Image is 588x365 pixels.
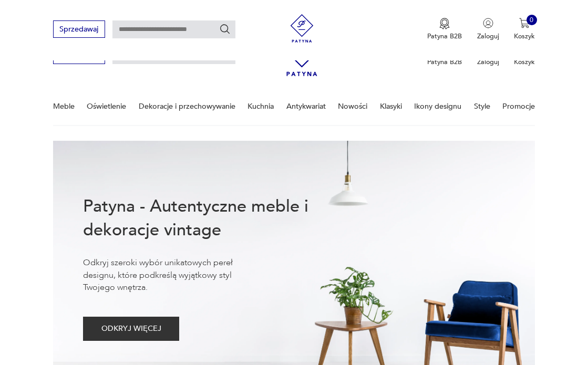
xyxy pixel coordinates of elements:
p: Koszyk [514,57,535,67]
p: Patyna B2B [427,57,462,67]
p: Patyna B2B [427,32,462,41]
a: Oświetlenie [87,88,126,124]
a: Dekoracje i przechowywanie [139,88,235,124]
p: Zaloguj [477,57,499,67]
img: Ikona koszyka [519,18,530,28]
a: Ikony designu [414,88,461,124]
a: Kuchnia [247,88,274,124]
img: Ikonka użytkownika [483,18,493,28]
img: Ikona medalu [439,18,450,29]
a: Nowości [338,88,367,124]
a: Meble [53,88,75,124]
button: Patyna B2B [427,18,462,41]
p: Odkryj szeroki wybór unikatowych pereł designu, które podkreślą wyjątkowy styl Twojego wnętrza. [83,257,263,294]
img: Patyna - sklep z meblami i dekoracjami vintage [284,14,319,43]
button: 0Koszyk [514,18,535,41]
a: Promocje [502,88,535,124]
button: Szukaj [219,23,231,35]
a: Ikona medaluPatyna B2B [427,18,462,41]
p: Zaloguj [477,32,499,41]
button: Zaloguj [477,18,499,41]
a: ODKRYJ WIĘCEJ [83,326,179,332]
h1: Patyna - Autentyczne meble i dekoracje vintage [83,195,338,242]
div: 0 [527,15,537,25]
a: Style [474,88,490,124]
button: ODKRYJ WIĘCEJ [83,317,179,341]
p: Koszyk [514,32,535,41]
button: Sprzedawaj [53,20,105,38]
a: Antykwariat [286,88,326,124]
a: Sprzedawaj [53,27,105,33]
a: Klasyki [380,88,402,124]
